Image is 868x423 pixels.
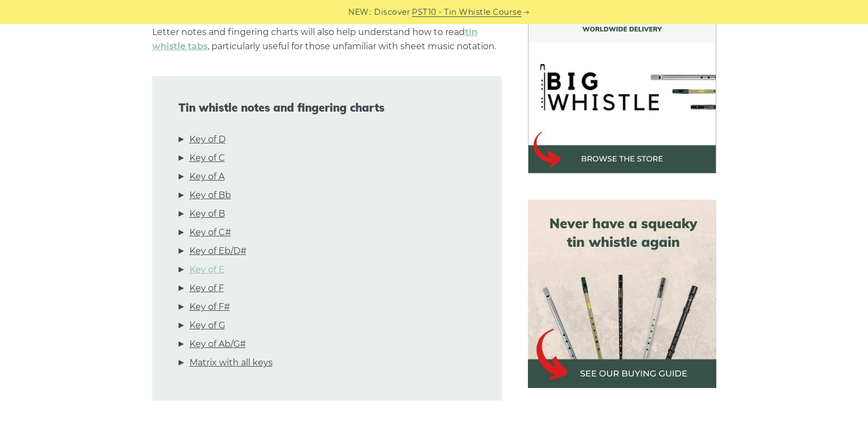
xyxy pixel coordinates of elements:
a: Matrix with all keys [189,356,273,370]
a: Key of Eb/D# [189,244,246,258]
a: Key of A [189,170,225,184]
a: Key of E [189,263,225,277]
a: Key of C# [189,225,231,240]
img: tin whistle buying guide [528,200,716,388]
a: Key of D [189,132,226,147]
span: Discover [374,6,410,19]
a: Key of Ab/G# [189,337,246,351]
a: PST10 - Tin Whistle Course [412,6,521,19]
a: Key of B [189,207,225,221]
a: Key of Bb [189,188,231,202]
a: Key of G [189,318,225,333]
a: Key of C [189,151,225,165]
a: Key of F# [189,300,230,314]
span: NEW: [348,6,371,19]
a: Key of F [189,281,224,295]
span: Tin whistle notes and fingering charts [179,101,475,114]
